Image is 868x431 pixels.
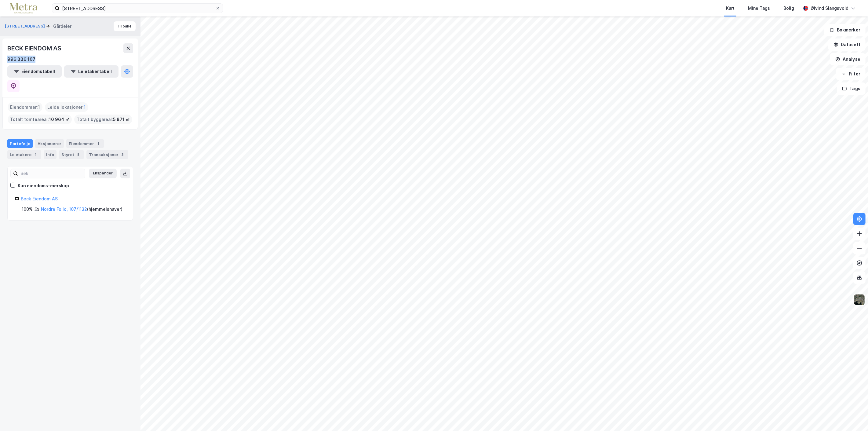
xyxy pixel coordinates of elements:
[8,115,72,124] div: Totalt tomteareal :
[60,4,215,13] input: Søk på adresse, matrikkel, gårdeiere, leietakere eller personer
[86,150,128,159] div: Transaksjoner
[7,139,33,148] div: Portefølje
[66,139,104,148] div: Eiendommer
[113,116,130,123] span: 5 871 ㎡
[854,294,865,305] img: 9k=
[7,56,35,63] div: 996 336 107
[64,65,119,78] button: Leietakertabell
[837,402,868,431] div: Kontrollprogram for chat
[7,43,63,53] div: BECK EIENDOM AS
[89,169,117,178] button: Ekspander
[811,5,848,12] div: Øivind Slangsvold
[49,116,69,123] span: 10 964 ㎡
[35,139,64,148] div: Aksjonærer
[84,104,86,111] span: 1
[7,150,41,159] div: Leietakere
[44,150,57,159] div: Info
[75,152,82,158] div: 8
[10,3,37,14] img: metra-logo.256734c3b2bbffee19d4.png
[21,196,58,201] a: Beck Eiendom AS
[8,102,42,112] div: Eiendommer :
[120,152,126,158] div: 3
[22,206,33,213] div: 100%
[824,24,866,36] button: Bokmerker
[748,5,770,12] div: Mine Tags
[5,23,46,29] button: [STREET_ADDRESS]
[830,53,866,65] button: Analyse
[74,115,132,124] div: Totalt byggareal :
[7,65,62,78] button: Eiendomstabell
[18,169,85,178] input: Søk
[41,206,87,212] a: Nordre Follo, 107/1132
[114,21,136,31] button: Tilbake
[38,104,40,111] span: 1
[41,206,122,213] div: ( hjemmelshaver )
[53,23,71,30] div: Gårdeier
[837,82,866,95] button: Tags
[836,68,866,80] button: Filter
[837,402,868,431] iframe: Chat Widget
[828,38,866,51] button: Datasett
[59,150,84,159] div: Styret
[45,102,88,112] div: Leide lokasjoner :
[33,152,39,158] div: 1
[783,5,794,12] div: Bolig
[95,141,101,147] div: 1
[18,182,69,189] div: Kun eiendoms-eierskap
[726,5,735,12] div: Kart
